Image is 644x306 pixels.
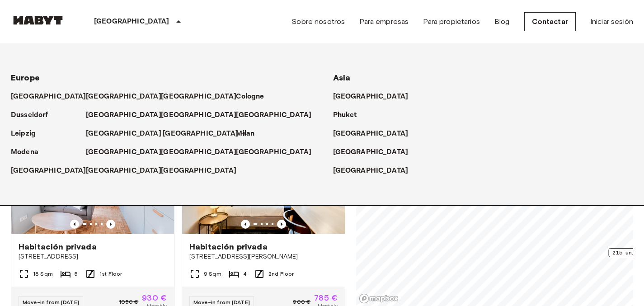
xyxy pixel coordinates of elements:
p: [GEOGRAPHIC_DATA] [236,110,311,121]
span: 900 € [293,298,310,306]
p: [GEOGRAPHIC_DATA] [86,147,161,158]
p: [GEOGRAPHIC_DATA] [11,91,86,102]
span: 1st Floor [99,270,122,278]
a: Sobre nosotros [291,16,345,27]
p: [GEOGRAPHIC_DATA] [86,91,161,102]
a: Iniciar sesión [590,16,633,27]
p: [GEOGRAPHIC_DATA] [161,91,236,102]
span: [STREET_ADDRESS] [19,252,167,261]
a: [GEOGRAPHIC_DATA] [333,128,418,139]
p: [GEOGRAPHIC_DATA] [11,165,86,176]
button: Previous image [106,220,115,229]
a: [GEOGRAPHIC_DATA] [86,110,170,121]
a: [GEOGRAPHIC_DATA] [161,110,245,121]
img: Habyt [11,16,65,25]
p: Dusseldorf [11,110,48,121]
span: [STREET_ADDRESS][PERSON_NAME] [189,252,338,261]
p: Phuket [333,110,357,121]
span: 18 Sqm [33,270,53,278]
a: [GEOGRAPHIC_DATA] [86,165,170,176]
span: 5 [75,270,78,278]
p: [GEOGRAPHIC_DATA] [86,128,161,139]
p: [GEOGRAPHIC_DATA] [333,147,409,158]
p: [GEOGRAPHIC_DATA] [94,16,169,27]
span: 1050 € [119,298,138,306]
p: Modena [11,147,38,158]
p: [GEOGRAPHIC_DATA] [161,147,236,158]
a: Modena [11,147,47,158]
p: [GEOGRAPHIC_DATA] [161,165,236,176]
a: Mapbox logo [359,293,399,304]
a: [GEOGRAPHIC_DATA] [333,147,418,158]
span: 930 € [142,294,167,302]
a: [GEOGRAPHIC_DATA] [11,91,95,102]
a: [GEOGRAPHIC_DATA] [236,110,320,121]
a: Para empresas [359,16,409,27]
p: [GEOGRAPHIC_DATA] [333,128,409,139]
a: [GEOGRAPHIC_DATA] [86,147,170,158]
p: [GEOGRAPHIC_DATA] [333,91,409,102]
span: 785 € [314,294,338,302]
a: [GEOGRAPHIC_DATA] [11,165,95,176]
p: [GEOGRAPHIC_DATA] [333,165,409,176]
a: [GEOGRAPHIC_DATA] [86,128,170,139]
a: [GEOGRAPHIC_DATA] [161,165,245,176]
a: [GEOGRAPHIC_DATA] [163,128,247,139]
a: Blog [494,16,510,27]
a: [GEOGRAPHIC_DATA] [236,147,320,158]
span: Habitación privada [189,241,268,252]
p: [GEOGRAPHIC_DATA] [86,110,161,121]
span: Asia [333,73,351,83]
p: Cologne [236,91,264,102]
p: [GEOGRAPHIC_DATA] [163,128,238,139]
a: [GEOGRAPHIC_DATA] [333,91,418,102]
a: [GEOGRAPHIC_DATA] [333,165,418,176]
button: Previous image [70,220,79,229]
button: Previous image [241,220,250,229]
a: Milan [236,128,263,139]
a: Para propietarios [423,16,480,27]
a: Cologne [236,91,273,102]
span: Habitación privada [19,241,97,252]
p: Leipzig [11,128,36,139]
span: 2nd Floor [268,270,294,278]
span: Move-in from [DATE] [23,299,79,306]
a: Contactar [524,12,576,31]
span: Europe [11,73,40,83]
a: [GEOGRAPHIC_DATA] [86,91,170,102]
span: Move-in from [DATE] [193,299,250,306]
p: [GEOGRAPHIC_DATA] [161,110,236,121]
a: Leipzig [11,128,45,139]
span: 4 [243,270,247,278]
a: Phuket [333,110,366,121]
span: 9 Sqm [204,270,221,278]
a: Dusseldorf [11,110,57,121]
a: [GEOGRAPHIC_DATA] [161,91,245,102]
button: Previous image [277,220,286,229]
a: [GEOGRAPHIC_DATA] [161,147,245,158]
p: [GEOGRAPHIC_DATA] [86,165,161,176]
p: [GEOGRAPHIC_DATA] [236,147,311,158]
